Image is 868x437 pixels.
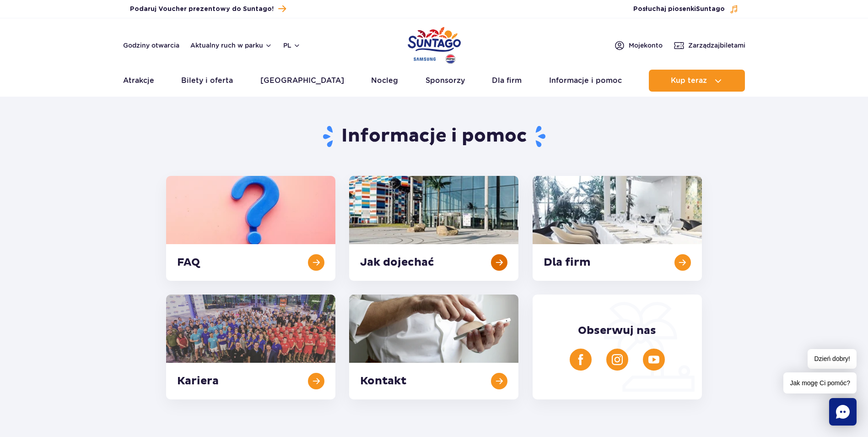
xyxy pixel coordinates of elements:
a: Godziny otwarcia [123,41,179,50]
a: Sponsorzy [426,70,465,92]
span: Suntago [696,6,725,12]
a: Podaruj Voucher prezentowy do Suntago! [130,3,286,15]
button: Aktualny ruch w parku [190,42,272,49]
span: Posłuchaj piosenki [633,5,725,14]
button: pl [283,41,301,50]
a: [GEOGRAPHIC_DATA] [260,70,344,92]
span: Podaruj Voucher prezentowy do Suntago! [130,5,274,14]
img: Facebook [575,354,586,365]
a: Atrakcje [123,70,154,92]
a: Mojekonto [614,40,663,51]
button: Kup teraz [649,70,745,92]
img: Instagram [612,354,623,365]
div: Chat [829,398,857,426]
span: Jak mogę Ci pomóc? [783,372,857,393]
span: Kup teraz [671,76,707,85]
span: Zarządzaj biletami [688,41,745,50]
a: Dla firm [492,70,522,92]
img: YouTube [648,354,659,365]
a: Informacje i pomoc [549,70,622,92]
a: Bilety i oferta [181,70,233,92]
button: Posłuchaj piosenkiSuntago [633,5,739,14]
a: Zarządzajbiletami [674,40,745,51]
a: Nocleg [371,70,398,92]
span: Moje konto [629,41,663,50]
a: Park of Poland [408,23,461,65]
span: Dzień dobry! [808,349,857,369]
span: Obserwuj nas [578,324,656,338]
h1: Informacje i pomoc [166,125,702,148]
